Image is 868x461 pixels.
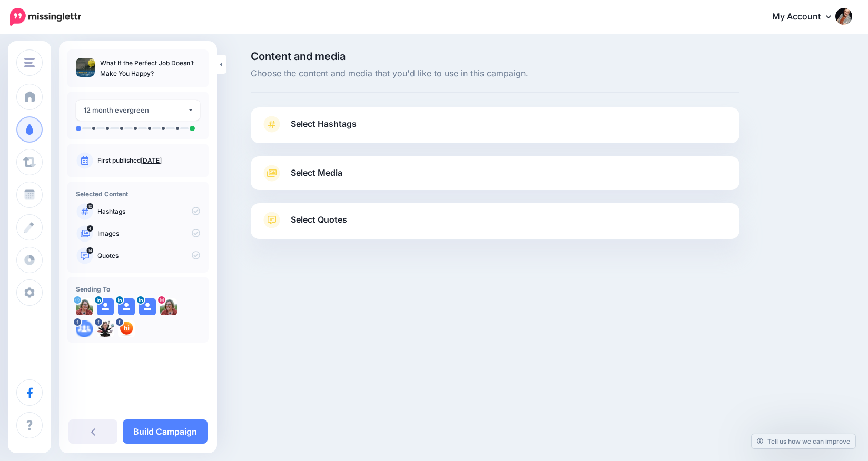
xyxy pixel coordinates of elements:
p: Quotes [97,251,200,260]
span: Select Media [291,166,342,180]
img: 41729590_2279280028754084_6340197646812053504_n-bsa65998.jpg [97,320,114,337]
a: Tell us how we can improve [752,434,855,448]
span: Content and media [251,51,739,62]
img: 153225681_471084007234244_1754523570226829114_n-bsa100905.jpg [160,298,177,315]
span: 14 [87,247,94,254]
div: 12 month evergreen [84,104,188,116]
span: Choose the content and media that you'd like to use in this campaign. [251,67,739,81]
span: Select Hashtags [291,117,357,131]
span: 10 [87,203,93,209]
img: user_default_image.png [118,298,135,315]
a: My Account [762,4,852,30]
img: user_default_image.png [97,298,114,315]
h4: Sending To [76,285,200,293]
p: Images [97,229,200,238]
h4: Selected Content [76,190,200,198]
a: Select Quotes [261,212,729,239]
img: 5_2zSM9mMSk-bsa56475.png [76,320,93,337]
a: Select Hashtags [261,116,729,143]
img: user_default_image.png [139,298,156,315]
img: Missinglettr [10,8,81,26]
a: [DATE] [141,156,162,164]
img: 8slKzeGY-6648.jpg [76,298,93,315]
img: menu.png [24,58,35,67]
span: 4 [87,225,93,232]
span: Select Quotes [291,213,347,227]
img: 208303881_4776386839042979_5533121092718152179_n-bsa105049.png [118,320,135,337]
a: Select Media [261,165,729,182]
p: Hashtags [97,207,200,216]
img: dfa9525fa303f1493d11a497ca07e06b_thumb.jpg [76,58,95,77]
p: First published [97,156,200,165]
button: 12 month evergreen [76,100,200,121]
p: What If the Perfect Job Doesn’t Make You Happy? [100,58,200,79]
